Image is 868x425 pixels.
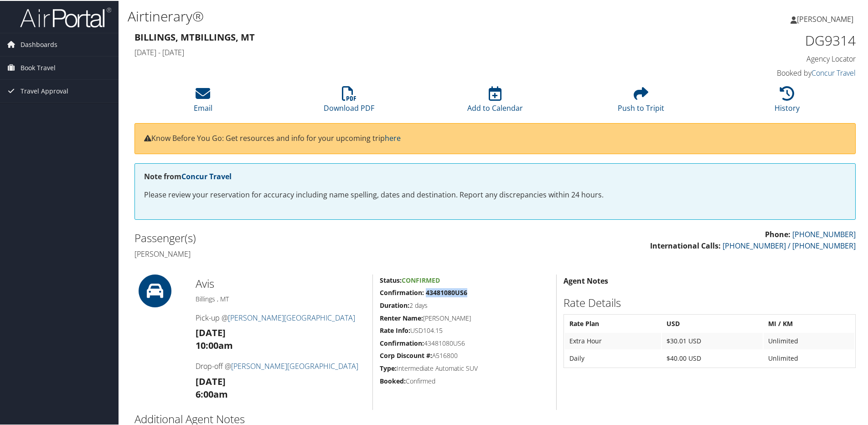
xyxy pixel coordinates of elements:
a: [PERSON_NAME][GEOGRAPHIC_DATA] [231,360,358,370]
p: Know Before You Go: Get resources and info for your upcoming trip [144,132,846,144]
span: Travel Approval [21,79,68,102]
p: Please review your reservation for accuracy including name spelling, dates and destination. Repor... [144,188,846,200]
strong: Type: [380,363,397,372]
h5: 43481080US6 [380,338,549,347]
strong: Duration: [380,300,409,309]
h5: Billings , MT [196,294,366,303]
h4: [DATE] - [DATE] [134,47,672,57]
strong: Phone: [765,228,790,238]
td: Unlimited [764,332,854,348]
span: Confirmed [402,275,440,284]
strong: Agent Notes [563,275,608,285]
a: History [775,90,800,112]
td: Unlimited [764,349,854,366]
h5: 2 days [380,300,549,309]
span: Dashboards [21,32,57,55]
h4: Drop-off @ [196,360,366,370]
h2: Passenger(s) [134,229,488,245]
td: Extra Hour [565,332,661,348]
strong: Billings, MT Billings, MT [134,30,255,42]
strong: Renter Name: [380,313,423,321]
th: MI / KM [764,315,854,331]
h5: Confirmed [380,376,549,385]
h5: [PERSON_NAME] [380,313,549,322]
h1: Airtinerary® [128,6,618,25]
a: Email [194,90,212,112]
strong: Corp Discount #: [380,350,432,359]
th: Rate Plan [565,315,661,331]
a: Add to Calendar [467,90,523,112]
a: here [385,132,401,142]
strong: 10:00am [196,338,233,351]
a: [PHONE_NUMBER] / [PHONE_NUMBER] [723,240,856,250]
a: Download PDF [324,90,374,112]
strong: Status: [380,275,402,284]
strong: International Calls: [650,240,721,250]
strong: Confirmation: [380,338,424,347]
a: [PERSON_NAME] [790,5,863,32]
a: Concur Travel [811,67,856,77]
span: Book Travel [21,56,56,78]
h4: [PERSON_NAME] [134,248,488,258]
a: Concur Travel [181,171,232,181]
span: [PERSON_NAME] [797,13,853,23]
h4: Pick-up @ [196,312,366,322]
h1: DG9314 [686,30,856,49]
strong: [DATE] [196,326,226,338]
strong: Rate Info: [380,325,410,334]
a: Push to Tripit [618,90,664,112]
h5: Intermediate Automatic SUV [380,363,549,372]
strong: Confirmation: 43481080US6 [380,287,467,296]
td: Daily [565,349,661,366]
h5: A516800 [380,350,549,359]
td: $40.00 USD [662,349,763,366]
h2: Rate Details [563,294,856,310]
strong: 6:00am [196,387,228,399]
h4: Booked by [686,67,856,77]
strong: Booked: [380,376,406,384]
h4: Agency Locator [686,53,856,63]
strong: Note from [144,171,232,181]
th: USD [662,315,763,331]
a: [PHONE_NUMBER] [792,228,856,238]
strong: [DATE] [196,374,226,387]
a: [PERSON_NAME][GEOGRAPHIC_DATA] [228,312,355,322]
h5: USD104.15 [380,325,549,334]
h2: Avis [196,275,366,290]
td: $30.01 USD [662,332,763,348]
img: airportal-logo.png [20,6,111,27]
